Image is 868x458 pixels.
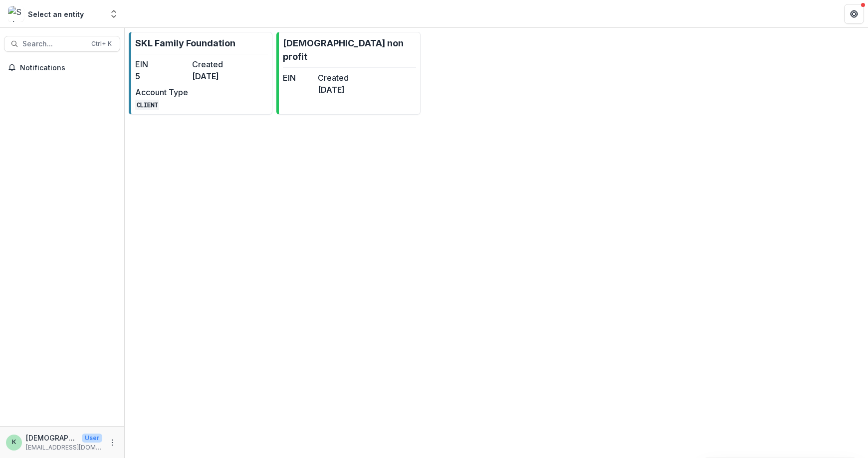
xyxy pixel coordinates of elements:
[8,6,24,22] img: Select an entity
[26,433,78,443] p: [DEMOGRAPHIC_DATA]
[129,32,272,115] a: SKL Family FoundationEIN5Created[DATE]Account TypeCLIENT
[135,58,188,70] dt: EIN
[4,36,120,52] button: Search...
[135,86,188,98] dt: Account Type
[318,72,349,84] dt: Created
[28,9,84,19] div: Select an entity
[844,4,864,24] button: Get Help
[4,60,120,76] button: Notifications
[192,70,245,82] dd: [DATE]
[82,434,102,443] p: User
[283,72,314,84] dt: EIN
[107,4,121,24] button: Open entity switcher
[192,58,245,70] dt: Created
[20,64,116,72] span: Notifications
[12,439,16,446] div: kristen
[26,443,102,452] p: [EMAIL_ADDRESS][DOMAIN_NAME]
[276,32,420,115] a: [DEMOGRAPHIC_DATA] non profitEINCreated[DATE]
[318,84,349,96] dd: [DATE]
[283,36,416,63] p: [DEMOGRAPHIC_DATA] non profit
[135,100,159,110] code: CLIENT
[22,40,85,48] span: Search...
[89,38,114,49] div: Ctrl + K
[135,36,235,50] p: SKL Family Foundation
[106,437,118,449] button: More
[135,70,188,82] dd: 5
